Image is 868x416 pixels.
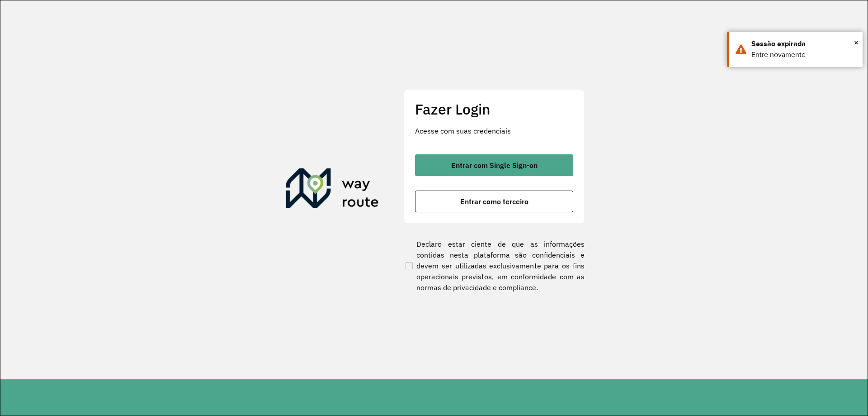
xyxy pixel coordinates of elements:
img: Roteirizador AmbevTech [286,168,379,212]
h2: Fazer Login [415,100,573,118]
label: Declaro estar ciente de que as informações contidas nesta plataforma são confidenciais e devem se... [404,239,585,293]
div: Entre novamente [751,49,856,60]
button: button [415,154,573,176]
span: Entrar com Single Sign-on [451,162,538,169]
span: Entrar como terceiro [460,198,528,205]
button: Close [854,36,859,49]
div: Sessão expirada [751,38,856,49]
button: button [415,191,573,212]
span: × [854,36,859,49]
p: Acesse com suas credenciais [415,125,573,136]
